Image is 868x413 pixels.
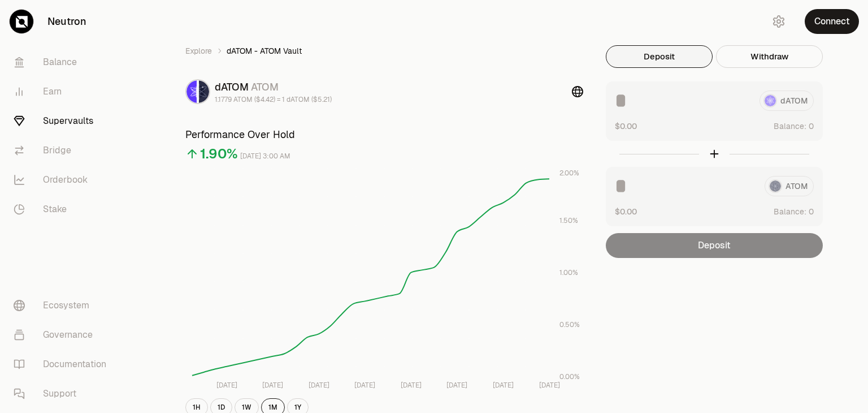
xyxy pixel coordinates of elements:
a: Earn [5,77,122,106]
nav: breadcrumb [185,45,583,57]
h3: Performance Over Hold [185,127,583,143]
tspan: [DATE] [354,381,375,390]
div: 1.1779 ATOM ($4.42) = 1 dATOM ($5.21) [215,95,332,104]
button: Deposit [606,45,713,68]
a: Explore [185,45,212,57]
img: dATOM Logo [186,80,197,103]
tspan: 1.00% [559,268,578,277]
a: Documentation [5,350,122,379]
tspan: [DATE] [216,381,237,390]
img: ATOM Logo [199,80,209,103]
span: ATOM [251,80,279,93]
button: Connect [805,9,859,34]
a: Balance [5,48,122,77]
tspan: 0.00% [559,372,580,381]
button: Withdraw [716,45,823,68]
tspan: 0.50% [559,320,580,329]
div: [DATE] 3:00 AM [240,150,290,163]
span: dATOM - ATOM Vault [227,45,302,57]
span: Balance: [774,121,806,132]
a: Supervaults [5,106,122,136]
a: Ecosystem [5,291,122,320]
button: $0.00 [615,120,637,132]
tspan: [DATE] [446,381,467,390]
div: 1.90% [200,145,238,163]
tspan: 2.00% [559,169,579,178]
a: Governance [5,320,122,350]
tspan: [DATE] [493,381,514,390]
tspan: [DATE] [309,381,329,390]
tspan: [DATE] [401,381,422,390]
a: Orderbook [5,165,122,195]
tspan: 1.50% [559,216,578,225]
span: Balance: [774,206,806,217]
button: $0.00 [615,205,637,217]
a: Stake [5,195,122,224]
tspan: [DATE] [262,381,283,390]
div: dATOM [215,79,332,95]
a: Support [5,379,122,408]
a: Bridge [5,136,122,165]
tspan: [DATE] [539,381,560,390]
